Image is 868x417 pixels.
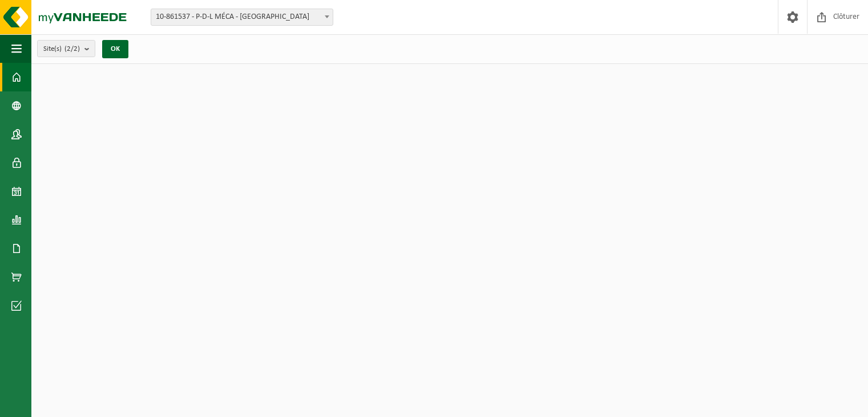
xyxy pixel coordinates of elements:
[151,9,333,26] span: 10-861537 - P-D-L MÉCA - FOSSES-LA-VILLE
[151,9,333,25] span: 10-861537 - P-D-L MÉCA - FOSSES-LA-VILLE
[64,45,80,53] count: (2/2)
[43,41,80,58] span: Site(s)
[37,40,95,57] button: Site(s)(2/2)
[102,40,128,58] button: OK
